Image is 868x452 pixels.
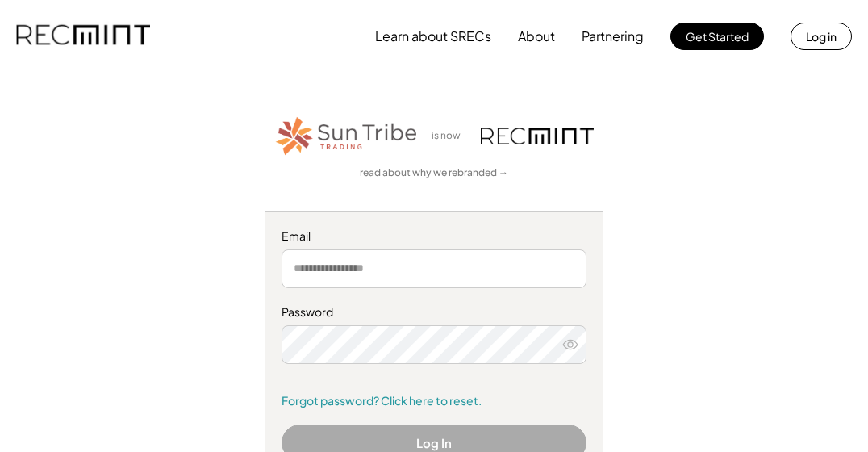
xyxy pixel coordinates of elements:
[282,304,586,320] div: Password
[282,393,586,409] a: Forgot password? Click here to reset.
[375,20,491,52] button: Learn about SRECs
[481,128,594,144] img: recmint-logotype%403x.png
[282,228,586,245] div: Email
[791,23,852,50] button: Log in
[670,23,764,50] button: Get Started
[428,129,473,143] div: is now
[274,114,419,158] img: STT_Horizontal_Logo%2B-%2BColor.png
[360,166,508,180] a: read about why we rebranded →
[582,20,644,52] button: Partnering
[16,9,150,64] img: recmint-logotype%403x.png
[518,20,555,52] button: About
